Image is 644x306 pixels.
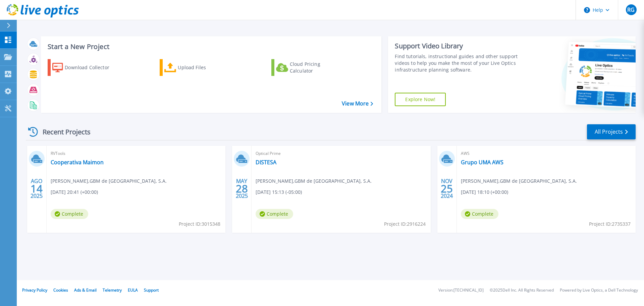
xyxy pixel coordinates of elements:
[30,176,43,201] div: AGO 2025
[74,287,97,293] a: Ads & Email
[256,188,302,196] span: [DATE] 15:13 (-05:00)
[395,53,521,73] div: Find tutorials, instructional guides and other support videos to help you make the most of your L...
[256,177,372,185] span: [PERSON_NAME] , GBM de [GEOGRAPHIC_DATA], S.A.
[395,42,521,50] div: Support Video Library
[490,288,554,293] li: © 2025 Dell Inc. All Rights Reserved
[627,7,635,12] span: RG
[342,100,373,107] a: View More
[128,287,138,293] a: EULA
[461,159,503,166] a: Grupo UMA AWS
[160,59,234,76] a: Upload Files
[236,186,248,191] span: 28
[31,186,43,191] span: 14
[441,186,453,191] span: 25
[103,287,122,293] a: Telemetry
[53,287,68,293] a: Cookies
[271,59,346,76] a: Cloud Pricing Calculator
[256,209,293,219] span: Complete
[48,43,373,50] h3: Start a New Project
[384,220,426,228] span: Project ID: 2916224
[589,220,631,228] span: Project ID: 2735337
[587,124,636,139] a: All Projects
[461,177,577,185] span: [PERSON_NAME] , GBM de [GEOGRAPHIC_DATA], S.A.
[178,61,231,74] div: Upload Files
[235,176,248,201] div: MAY 2025
[51,159,104,166] a: Cooperativa Maimon
[461,150,632,157] span: AWS
[48,59,122,76] a: Download Collector
[461,209,498,219] span: Complete
[461,188,508,196] span: [DATE] 18:10 (+00:00)
[179,220,220,228] span: Project ID: 3015348
[395,93,446,106] a: Explore Now!
[560,288,638,293] li: Powered by Live Optics, a Dell Technology
[51,209,88,219] span: Complete
[290,61,343,74] div: Cloud Pricing Calculator
[22,287,47,293] a: Privacy Policy
[51,150,221,157] span: RVTools
[256,150,426,157] span: Optical Prime
[438,288,484,293] li: Version: [TECHNICAL_ID]
[144,287,159,293] a: Support
[440,176,453,201] div: NOV 2024
[256,159,276,166] a: DISTESA
[26,124,100,140] div: Recent Projects
[51,188,98,196] span: [DATE] 20:41 (+00:00)
[65,61,118,74] div: Download Collector
[51,177,167,185] span: [PERSON_NAME] , GBM de [GEOGRAPHIC_DATA], S.A.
